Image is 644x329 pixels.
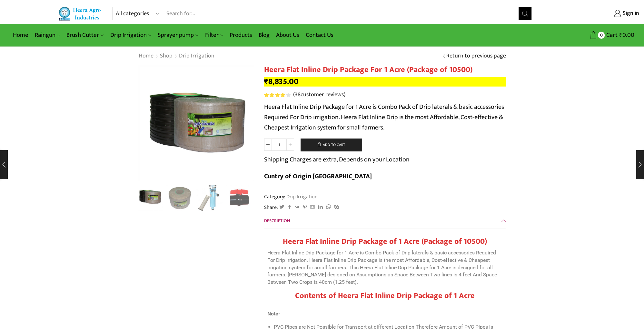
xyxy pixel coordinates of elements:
[166,185,193,211] img: Flat Inline Drip Package
[619,30,634,40] bdi: 0.00
[32,27,63,43] a: Raingun
[226,185,253,211] a: ball-vavle
[267,249,503,286] p: Heera Flat Inline Drip Package for 1 Acre is Combo Pack of Drip laterals & basic accessories Requ...
[166,185,193,211] li: 2 / 10
[273,27,302,43] a: About Us
[166,185,193,211] a: Drip Package Flat Inline2
[138,65,254,181] div: 1 / 10
[63,27,107,43] a: Brush Cutter
[264,217,290,224] span: Description
[255,27,273,43] a: Blog
[538,29,634,41] a: 0 Cart ₹0.00
[138,52,215,60] nav: Breadcrumb
[160,52,173,60] a: Shop
[283,235,487,248] strong: Heera Flat Inline Drip Package of 1 Acre (Package of 10500)
[202,27,226,43] a: Filter
[264,213,506,229] a: Description
[264,75,268,88] span: ₹
[226,185,253,211] li: 4 / 10
[621,9,639,18] span: Sign in
[301,139,362,151] button: Add to cart
[107,27,154,43] a: Drip Irrigation
[226,27,255,43] a: Products
[285,192,318,201] a: Drip Irrigation
[295,289,475,302] strong: Contents of Heera Flat Inline Drip Package of 1 Acre
[196,185,223,211] li: 3 / 10
[137,184,163,211] img: Flat Inline
[264,102,506,133] p: Heera Flat Inline Drip Package for 1 Acre is Combo Pack of Drip laterals & basic accessories Requ...
[272,139,286,151] input: Product quantity
[179,52,215,60] a: Drip Irrigation
[267,311,280,317] strong: Note-
[264,204,278,211] span: Share:
[10,27,32,43] a: Home
[293,91,345,99] a: (38customer reviews)
[264,154,410,165] p: Shipping Charges are extra, Depends on your Location
[196,185,223,211] img: Heera-super-clean-filter
[519,7,531,20] button: Search button
[264,65,506,75] h1: Heera Flat Inline Drip Package For 1 Acre (Package of 10500)
[264,171,372,182] b: Cuntry of Origin [GEOGRAPHIC_DATA]
[598,32,605,38] span: 0
[446,52,506,60] a: Return to previous page
[154,27,202,43] a: Sprayer pump
[163,7,519,20] input: Search for...
[264,75,299,88] bdi: 8,835.00
[605,31,618,39] span: Cart
[264,93,290,97] div: Rated 4.21 out of 5
[137,185,163,211] li: 1 / 10
[264,193,318,200] span: Category:
[295,90,301,99] span: 38
[226,185,253,211] img: Flow Control Valve
[541,8,639,19] a: Sign in
[619,30,622,40] span: ₹
[264,93,292,97] span: 38
[302,27,337,43] a: Contact Us
[264,93,286,97] span: Rated out of 5 based on customer ratings
[138,52,154,60] a: Home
